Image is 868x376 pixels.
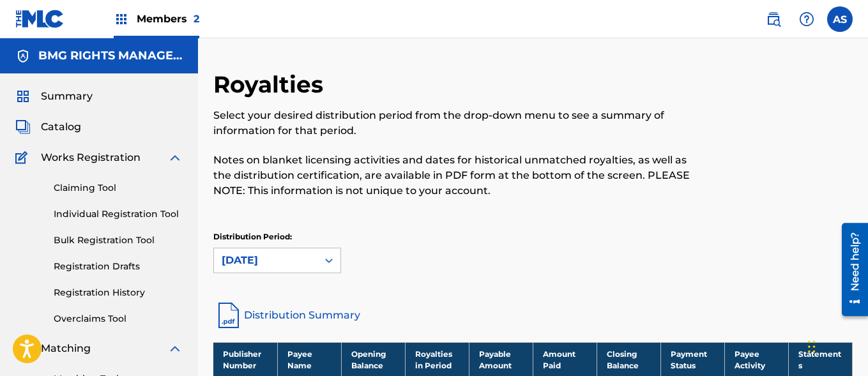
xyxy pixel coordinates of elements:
img: distribution-summary-pdf [213,300,244,331]
iframe: Chat Widget [804,315,868,376]
div: User Menu [827,6,853,32]
iframe: Resource Center [832,218,868,321]
a: CatalogCatalog [15,119,81,135]
a: Registration Drafts [54,260,183,273]
p: Notes on blanket licensing activities and dates for historical unmatched royalties, as well as th... [213,153,706,199]
div: Drag [808,327,816,366]
span: Works Registration [41,150,141,165]
img: Works Registration [15,150,32,165]
a: Claiming Tool [54,181,183,195]
div: Help [794,6,819,32]
a: Bulk Registration Tool [54,234,183,247]
a: Public Search [761,6,786,32]
img: expand [167,341,183,356]
h5: BMG RIGHTS MANAGEMENT US, LLC [38,49,183,63]
span: Members [137,11,199,26]
h2: Royalties [213,70,330,99]
a: SummarySummary [15,89,93,104]
span: 2 [194,13,199,25]
a: Overclaims Tool [54,312,183,326]
a: Distribution Summary [213,300,853,331]
span: Matching [41,341,91,356]
img: Catalog [15,119,31,135]
a: Registration History [54,286,183,299]
img: search [766,11,781,27]
img: Summary [15,89,31,104]
img: expand [167,150,183,165]
img: Top Rightsholders [114,11,129,27]
img: help [799,11,814,27]
p: Distribution Period: [213,231,341,243]
span: Catalog [41,119,81,135]
img: MLC Logo [15,10,65,28]
a: Individual Registration Tool [54,207,183,221]
img: Accounts [15,49,31,64]
p: Select your desired distribution period from the drop-down menu to see a summary of information f... [213,108,706,139]
span: Summary [41,89,93,104]
div: [DATE] [222,253,310,268]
